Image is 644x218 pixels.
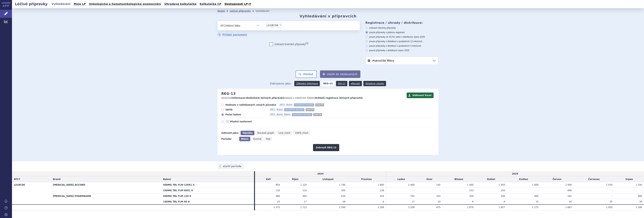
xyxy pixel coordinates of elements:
[221,96,405,100] p: Souhrnné o získáné z měsíčních hlášení .
[161,188,254,193] th: 150MG TBL FLM 60X1 II
[12,1,51,7] h2: Léčivé přípravky
[163,1,198,7] a: Úhradová kalkulačka
[224,2,248,5] span: Dostupnosti LP
[279,132,290,134] span: Line chart
[365,31,438,34] label: pouze přípravky s platnou registrací
[246,97,284,99] strong: dodávkách léčivých přípravků
[365,35,438,38] label: pouze přípravky ve SCAU nebo v distribuci
[536,200,538,203] span: 10
[304,200,307,203] span: 17
[306,108,314,111] span: Celá ČR
[507,177,540,182] td: Květen
[638,195,642,197] span: 900
[218,33,247,36] a: Přidat parametr
[469,189,473,192] span: 153
[610,200,613,203] span: 25
[636,184,642,186] span: 1 250
[221,131,239,135] div: Zobrazit jako:
[14,178,20,181] span: ATC7
[442,177,475,182] td: Březen
[276,113,283,116] span: Brand
[532,206,538,209] span: 2 275
[467,184,473,186] span: 1 400
[365,49,438,52] label: pouze přípravky v distribuci
[438,200,441,203] span: 10
[232,97,245,99] strong: informace
[363,81,386,86] a: Skladové zásoby
[88,1,162,7] a: Onkologická a hematoonkologická onemocnění
[641,189,642,192] span: -
[315,103,324,106] span: Celá ČR
[267,24,278,27] span: L01BC06
[241,138,248,140] span: Měsíc
[51,193,161,205] th: [MEDICAL_DATA] PHARMAGEN
[365,21,438,25] h3: Registrace / úhrady / distribuce:
[230,10,251,12] a: Léčivé přípravky
[315,97,363,99] strong: držitelů registrace léčivých přípravků
[567,189,572,192] span: 490
[284,108,304,111] span: standardní jednotka
[269,42,308,46] label: Zobrazit bratrské přípravky
[256,8,274,14] li: Vyhledávání
[407,93,434,98] button: Stáhnout Excel
[295,132,308,134] span: 100% chart
[199,1,223,7] a: Kalkulačka CP
[51,182,161,193] th: [MEDICAL_DATA] ACCORD
[378,184,384,186] span: 1 800
[218,10,225,12] a: Domů
[225,113,267,116] span: Počet balení
[163,178,171,181] span: Balení
[320,70,360,78] button: Uložit do sledovaných
[270,81,291,86] span: Zobrazeno jako:
[612,195,613,197] span: -
[51,1,72,7] a: Vyhledávání
[366,57,438,65] a: Pokročilé filtry
[499,184,505,186] span: 1 050
[274,206,280,209] span: 1 375
[283,23,285,28] input: L01BC06
[161,193,254,199] th: 500MG TBL FLM 120 II
[349,81,362,86] a: eRecept
[383,200,384,203] span: 6
[614,177,644,182] td: Srpen
[606,206,613,209] span: 1 055
[574,177,614,182] td: Červenec
[225,108,267,111] span: ODTD
[396,49,409,52] span: v srpnu 2025
[276,108,283,111] span: Brand
[12,182,51,205] th: L01BC06
[279,24,282,26] span: ×
[565,206,572,209] span: 1 687
[73,1,87,7] a: Moje LP
[53,178,60,181] span: Brand
[567,195,572,197] span: 162
[300,14,357,18] h2: Vyhledávání v přípravcích
[380,189,384,192] span: 236
[309,177,347,182] td: Listopad
[365,26,438,29] label: zobrazit všechny přípravky
[436,184,441,186] span: 145
[386,171,644,177] td: 2025
[341,189,345,192] span: 305
[230,120,271,123] span: Vlastní nastavení
[467,206,473,209] span: 1 879
[242,132,252,134] span: Tabulka
[343,200,345,203] span: 28
[282,177,309,182] td: Říjen
[475,177,507,182] td: Duben
[221,92,236,96] h2: REG-13
[255,171,386,177] td: 2024
[606,184,613,186] span: 1 030
[534,195,538,197] span: 465
[436,206,441,209] span: 475
[161,182,254,188] th: 500MG TBL FLM 120X1 II
[380,195,384,197] span: 254
[501,189,505,192] span: 250
[569,200,572,203] span: 35
[221,137,237,141] div: Perioda:
[540,177,574,182] td: Červen
[414,189,414,192] span: -
[412,36,425,38] span: v srpnu 2025
[277,200,280,203] span: 25
[410,195,415,197] span: 792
